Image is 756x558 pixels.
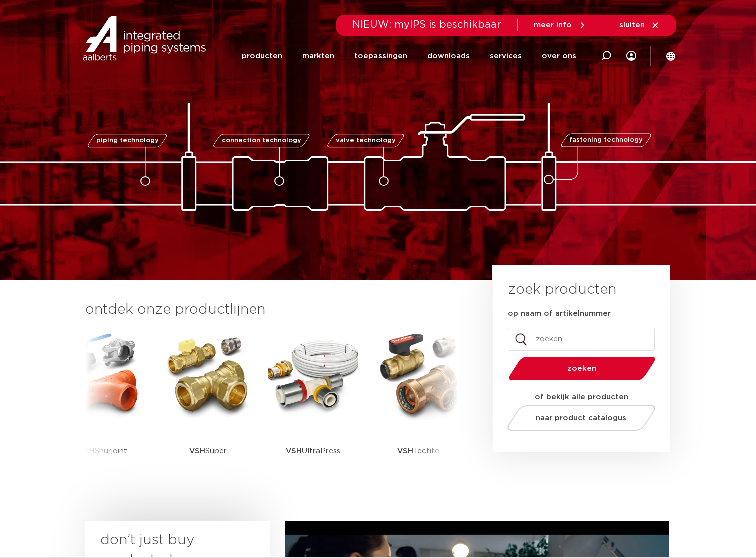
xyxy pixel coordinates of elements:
a: VSHShurjoint [58,330,148,482]
button: zoeken [505,356,660,381]
a: VSHUltraPress [268,330,358,482]
a: toepassingen [354,36,407,76]
strong: of bekijk alle producten [535,393,628,401]
a: downloads [427,36,470,76]
a: services [490,36,522,76]
a: VSHSuper [163,330,253,482]
nav: Menu [242,36,576,76]
span: zoeken [534,365,630,372]
strong: VSH [286,447,302,455]
input: zoeken [508,328,655,351]
p: Super [189,420,227,482]
span: naar product catalogus [536,414,627,422]
strong: VSH [397,447,413,455]
a: over ons [542,36,576,76]
strong: VSH [189,447,205,455]
label: op naam of artikelnummer [508,309,611,319]
span: NIEUW: myIPS is beschikbaar [352,20,501,30]
h3: ontdek onze productlijnen [85,300,459,320]
span: sluiten [619,21,645,29]
a: meer info [534,21,587,30]
span: fastening technology [569,137,643,144]
p: UltraPress [286,420,340,482]
span: connection technology [222,137,301,144]
a: markten [302,36,334,76]
strong: VSH [79,447,95,455]
a: sluiten [619,21,660,30]
p: Shurjoint [79,420,127,482]
h3: zoek producten [508,280,616,300]
a: producten [242,36,282,76]
p: Tectite [397,420,439,482]
a: VSHTectite [373,330,463,482]
div: my IPS [626,36,636,76]
span: valve technology [335,137,395,144]
span: meer info [534,21,572,29]
span: piping technology [96,137,158,144]
a: naar product catalogus [505,405,658,431]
